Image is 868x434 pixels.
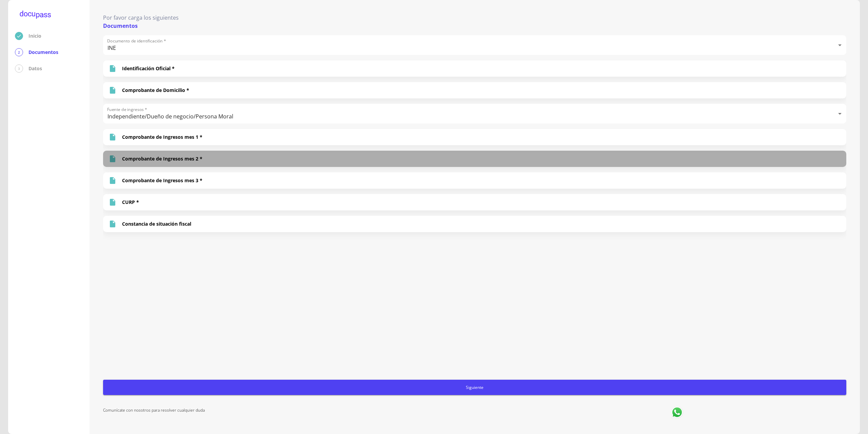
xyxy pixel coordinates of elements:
div: Identificación Oficial * [103,60,846,77]
p: CURP * [122,199,139,206]
p: Identificación Oficial * [122,65,175,72]
p: Constancia de situación fiscal [122,221,191,227]
div: Constancia de situación fiscal [103,216,846,232]
p: Comprobante de Ingresos mes 3 * [122,177,202,184]
p: Comprobante de Domicilio * [122,87,189,94]
div: Independiente/Dueño de negocio/Persona Moral [103,104,846,124]
p: Datos [28,65,42,72]
div: Comprobante de Ingresos mes 2 * [103,151,846,167]
div: Comprobante de Ingresos mes 1 * [103,129,846,145]
p: Comprobante de Ingresos mes 1 * [122,134,202,140]
div: Comprobante de Domicilio * [103,82,846,98]
button: Siguiente [103,380,846,395]
div: INE [103,35,846,55]
div: Comprobante de Ingresos mes 3 * [103,172,846,189]
img: logo [15,7,56,24]
p: Documentos [28,49,58,56]
p: Comprobante de Ingresos mes 2 * [122,155,202,162]
div: 3 [15,64,23,73]
div: CURP * [103,194,846,210]
p: Comunícate con nosotros para resolver cualquier duda [103,405,660,420]
div: 2 [15,48,23,56]
p: Por favor carga los siguientes [103,14,179,22]
p: Documentos [103,22,179,30]
span: Siguiente [106,384,844,391]
img: whatsapp logo [670,405,684,419]
p: Inicio [28,33,41,39]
